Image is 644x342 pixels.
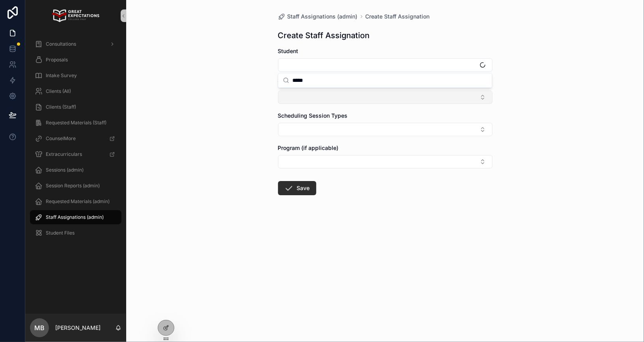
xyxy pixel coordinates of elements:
[30,53,121,67] a: Proposals
[278,181,316,195] button: Save
[278,30,370,41] h1: Create Staff Assignation
[278,112,348,119] span: Scheduling Session Types
[30,147,121,161] a: Extracurriculars
[46,167,84,173] span: Sessions (admin)
[46,41,76,47] span: Consultations
[278,155,493,168] button: Select Button
[46,57,68,63] span: Proposals
[46,88,71,94] span: Clients (All)
[46,104,76,110] span: Clients (Staff)
[278,123,493,136] button: Select Button
[278,58,493,72] button: Select Button
[30,179,121,193] a: Session Reports (admin)
[55,324,101,332] p: [PERSON_NAME]
[30,163,121,177] a: Sessions (admin)
[46,72,77,79] span: Intake Survey
[30,100,121,114] a: Clients (Staff)
[30,37,121,51] a: Consultations
[46,198,110,205] span: Requested Materials (admin)
[30,210,121,224] a: Staff Assignations (admin)
[30,84,121,98] a: Clients (All)
[30,131,121,146] a: CounselMore
[46,120,106,126] span: Requested Materials (Staff)
[30,68,121,83] a: Intake Survey
[287,13,358,20] span: Staff Assignations (admin)
[46,230,75,236] span: Student Files
[278,144,339,151] span: Program (if applicable)
[46,151,82,157] span: Extracurriculars
[366,13,430,20] a: Create Staff Assignation
[46,214,104,220] span: Staff Assignations (admin)
[278,48,299,54] span: Student
[46,183,100,189] span: Session Reports (admin)
[278,13,358,20] a: Staff Assignations (admin)
[52,9,99,22] img: App logo
[34,323,45,333] span: MB
[30,194,121,209] a: Requested Materials (admin)
[30,116,121,130] a: Requested Materials (Staff)
[46,135,76,142] span: CounselMore
[25,31,126,250] div: scrollable content
[278,91,493,104] button: Select Button
[30,226,121,240] a: Student Files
